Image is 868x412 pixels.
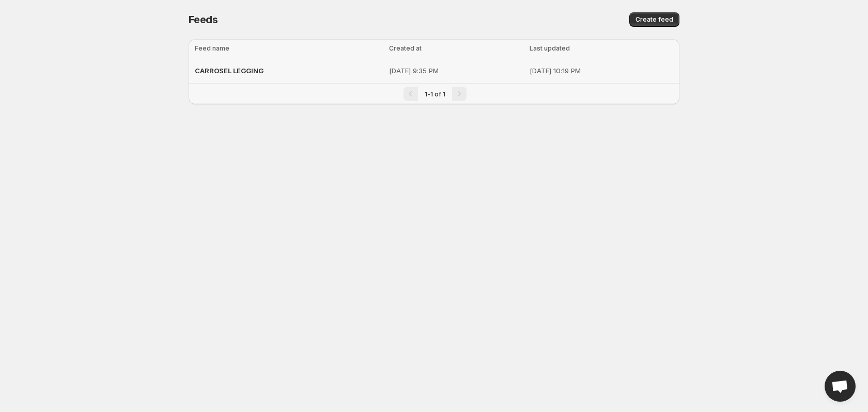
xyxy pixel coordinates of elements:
span: Feeds [189,13,218,26]
nav: Pagination [189,83,679,104]
span: 1-1 of 1 [425,90,445,98]
span: Created at [389,44,422,52]
span: Create feed [636,15,673,24]
p: [DATE] 10:19 PM [530,65,673,76]
span: Feed name [195,44,229,52]
p: [DATE] 9:35 PM [389,65,524,76]
button: Create feed [629,12,679,27]
div: Open chat [825,371,856,402]
span: Last updated [530,44,570,52]
span: CARROSEL LEGGING [195,67,263,75]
